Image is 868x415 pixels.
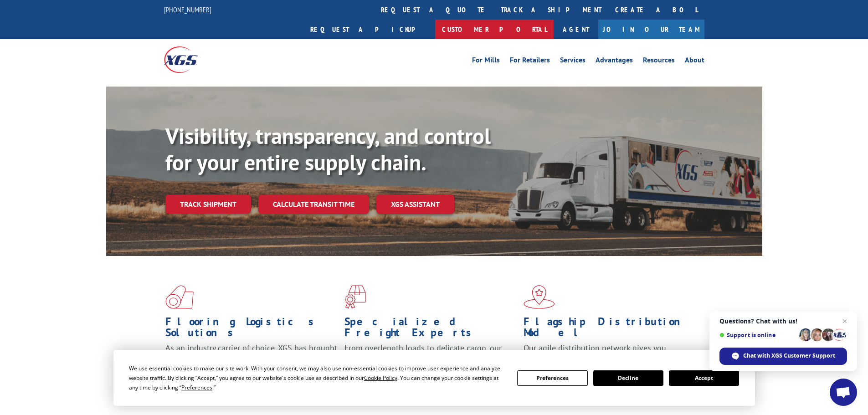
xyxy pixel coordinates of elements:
h1: Flooring Logistics Solutions [165,316,338,343]
a: Request a pickup [303,20,435,39]
a: For Mills [472,56,500,67]
img: xgs-icon-flagship-distribution-model-red [524,285,555,309]
a: XGS ASSISTANT [376,195,454,214]
a: Track shipment [165,195,251,214]
span: Chat with XGS Customer Support [743,352,835,360]
a: About [685,56,704,67]
div: Open chat [830,379,857,406]
img: xgs-icon-focused-on-flooring-red [344,285,366,309]
span: As an industry carrier of choice, XGS has brought innovation and dedication to flooring logistics... [165,343,337,375]
a: Join Our Team [598,20,704,39]
a: Calculate transit time [258,195,369,214]
span: Our agile distribution network gives you nationwide inventory management on demand. [524,343,691,364]
span: Cookie Policy [364,374,397,382]
span: Support is online [719,332,796,338]
a: Agent [554,20,598,39]
button: Decline [593,370,663,386]
a: Customer Portal [435,20,554,39]
h1: Flagship Distribution Model [524,316,696,343]
div: We use essential cookies to make our site work. With your consent, we may also use non-essential ... [129,364,506,392]
span: Close chat [839,316,850,327]
p: From overlength loads to delicate cargo, our experienced staff knows the best way to move your fr... [344,343,517,383]
a: [PHONE_NUMBER] [164,5,211,14]
button: Preferences [517,370,587,386]
a: Resources [643,56,675,67]
div: Chat with XGS Customer Support [719,348,847,365]
span: Preferences [181,384,212,391]
a: For Retailers [510,56,550,67]
h1: Specialized Freight Experts [344,316,517,343]
b: Visibility, transparency, and control for your entire supply chain. [165,122,491,176]
button: Accept [669,370,739,386]
div: Cookie Consent Prompt [113,350,755,406]
a: Services [560,56,586,67]
span: Questions? Chat with us! [719,318,847,325]
img: xgs-icon-total-supply-chain-intelligence-red [165,285,194,309]
a: Advantages [596,56,633,67]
